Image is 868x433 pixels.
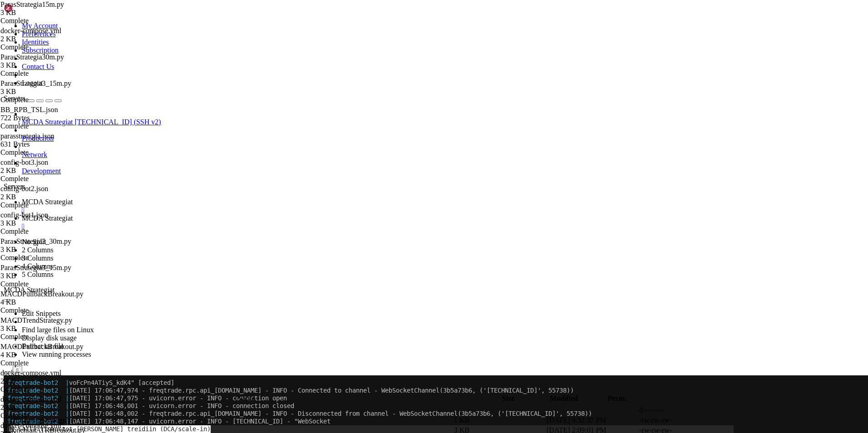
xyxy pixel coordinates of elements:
[0,106,58,113] span: BB_RPB_TSL.json
[4,27,65,34] span: freqtrade-bot2 |
[0,351,87,359] div: 4 KB
[0,264,87,280] span: ParasStrategia3_15m.py
[0,333,87,341] div: Complete
[160,81,167,89] span: ii
[0,0,87,17] span: ParasStrategia15m.py
[4,34,750,42] x-row: [DATE] 17:06:48,002 - freqtrade.rpc.api_[DOMAIN_NAME] - INFO - Disconnected from channel - WebSoc...
[0,53,87,69] span: ParasStrategia30m.py
[0,237,71,245] span: ParasStrategia3_30m.py
[0,211,48,219] span: config-bot1.json
[0,290,87,306] span: MACDPullbackBreakout.py
[211,81,214,89] span: h
[0,403,87,412] div: 2 KB
[4,27,750,34] x-row: [DATE] 17:06:48,001 - uvicorn.error - INFO - connection closed
[0,264,71,271] span: ParasStrategia3_15m.py
[4,42,750,50] x-row: [DATE] 17:06:48,147 - uvicorn.error - INFO - [TECHNICAL_ID] - "WebSocket
[0,27,61,34] span: docker-compose.yml
[4,50,7,58] span: 1
[7,50,207,58] span: # Salli lisäostot [PERSON_NAME] treidiin (DCA/scale-in)
[0,211,87,227] span: config-bot1.json
[0,17,87,25] div: Complete
[18,81,22,89] span: _
[0,88,87,96] div: 3 KB
[0,53,64,61] span: ParasStrategia30m.py
[185,81,192,89] span: os
[0,254,87,262] div: Complete
[4,11,65,19] span: freqtrade-bot2 |
[4,81,7,89] span: 5
[0,316,72,324] span: MACDTrendStrategy.py
[4,65,7,73] span: 3
[0,359,87,367] div: Complete
[0,158,48,166] span: config-bot3.json
[7,81,11,89] span: m
[4,19,750,27] x-row: [DATE] 17:06:47,975 - uvicorn.error - INFO - connection open
[4,19,65,26] span: freqtrade-bot2 |
[0,343,84,350] span: MACDPullbackBreakout.py
[149,81,160,89] span: all
[0,122,87,130] div: Complete
[0,395,61,403] span: docker-compose.yml
[0,377,87,385] div: 2 KB
[4,4,750,11] x-row: voFcPn4ATiyS_kdK4" [accepted]
[0,246,87,254] div: 3 KB
[203,81,207,89] span: (
[0,79,71,87] span: ParasStrategia3_15m.py
[0,9,87,17] div: 3 KB
[0,369,61,377] span: docker-compose.yml
[0,237,87,254] span: ParasStrategia3_30m.py
[4,73,7,81] span: 4
[0,106,87,122] span: BB_RPB_TSL.json
[0,132,54,140] span: parasstrategia.json
[0,148,87,157] div: Complete
[0,35,87,43] div: 2 KB
[178,81,185,89] span: sä
[0,385,87,394] div: Complete
[0,272,87,280] div: 3 KB
[25,81,149,89] span: ntry_position_adjustment = 2 # s
[207,81,211,89] span: y
[0,290,84,298] span: MACDPullbackBreakout.py
[200,81,203,89] span: a
[0,325,87,333] div: 3 KB
[0,96,87,104] div: Complete
[4,42,65,49] span: freqtrade-bot2 |
[0,201,87,209] div: Complete
[0,167,87,175] div: 2 KB
[0,227,87,236] div: Complete
[0,43,87,51] div: Complete
[0,114,87,122] div: 722 Bytes
[0,343,87,359] span: MACDPullbackBreakout.py
[167,81,171,89] span: 2
[0,185,48,192] span: config-bot2.json
[11,81,15,89] span: a
[0,61,87,69] div: 3 KB
[0,219,87,227] div: 3 KB
[0,306,87,315] div: Complete
[0,158,87,175] span: config-bot3.json
[0,132,87,148] span: parasstrategia.json
[4,34,65,42] span: freqtrade-bot2 |
[0,422,61,429] span: docker-compose.yml
[4,4,65,11] span: freqtrade-bot2 |
[171,81,178,89] span: li
[0,140,87,148] div: 631 Bytes
[0,412,87,420] div: Complete
[0,69,87,78] div: Complete
[192,81,200,89] span: to
[4,58,7,65] span: 2
[0,185,87,201] span: config-bot2.json
[0,0,64,8] span: ParasStrategia15m.py
[22,81,25,89] span: e
[0,79,87,96] span: ParasStrategia3_15m.py
[7,65,127,73] span: position_adjustment_enable = True
[0,298,87,306] div: 4 KB
[0,27,87,43] span: docker-compose.yml
[0,280,87,288] div: Complete
[0,193,87,201] div: 2 KB
[0,395,87,412] span: docker-compose.yml
[0,369,87,385] span: docker-compose.yml
[0,175,87,183] div: Complete
[0,316,87,333] span: MACDTrendStrategy.py
[15,81,18,89] span: x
